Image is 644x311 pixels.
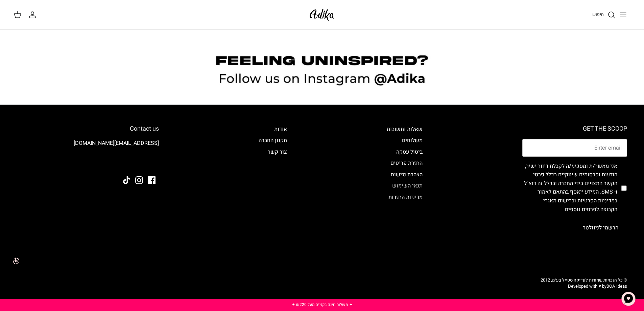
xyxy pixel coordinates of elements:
span: חיפוש [592,11,604,18]
a: חיפוש [592,11,616,19]
h6: Contact us [17,125,159,133]
img: Adika IL [140,158,159,167]
a: BOA Ideas [606,283,627,289]
a: תקנון החברה [259,136,287,145]
p: Developed with ♥ by [541,283,627,289]
button: צ'אט [618,289,639,309]
a: משלוחים [402,136,423,145]
a: החזרת פריטים [390,159,423,167]
label: אני מאשר/ת ומסכימ/ה לקבלת דיוור ישיר, הודעות ופרסומים שיווקיים בכלל פרטי הקשר המצויים בידי החברה ... [522,162,617,214]
a: צור קשר [268,148,287,156]
input: Email [522,139,627,157]
img: Adika IL [308,7,336,23]
a: Facebook [148,176,156,184]
div: Secondary navigation [252,125,294,237]
a: ✦ משלוח חינם בקנייה מעל ₪220 ✦ [292,302,353,308]
a: הצהרת נגישות [391,171,423,179]
div: Secondary navigation [380,125,429,237]
a: החשבון שלי [28,11,39,19]
a: ביטול עסקה [396,148,423,156]
button: הרשמי לניוזלטר [574,219,627,236]
h6: GET THE SCOOP [522,125,627,133]
a: אודות [274,125,287,133]
a: תנאי השימוש [392,182,423,190]
a: לפרטים נוספים [565,205,599,214]
a: Instagram [135,176,143,184]
a: Tiktok [123,176,130,184]
img: accessibility_icon02.svg [5,251,24,270]
a: [EMAIL_ADDRESS][DOMAIN_NAME] [74,139,159,147]
a: מדיניות החזרות [388,193,423,201]
span: © כל הזכויות שמורות לעדיקה סטייל בע״מ, 2012 [541,277,627,283]
a: שאלות ותשובות [387,125,423,133]
button: Toggle menu [616,7,630,22]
